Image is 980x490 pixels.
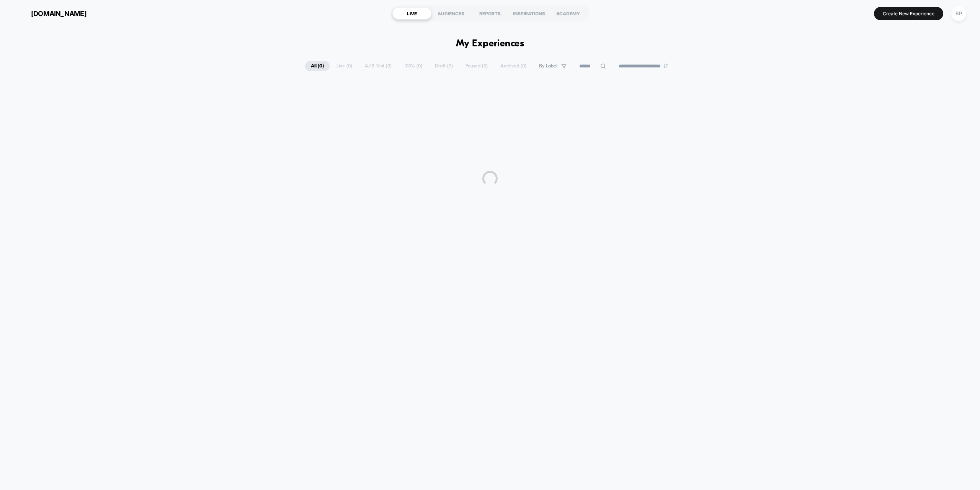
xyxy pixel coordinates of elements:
[470,7,510,20] div: REPORTS
[11,7,89,20] button: [DOMAIN_NAME]
[539,63,557,69] span: By Label
[951,6,966,21] div: BP
[431,7,470,20] div: AUDIENCES
[949,6,969,21] button: BP
[392,7,431,20] div: LIVE
[31,10,87,18] span: [DOMAIN_NAME]
[663,64,668,68] img: end
[874,7,943,20] button: Create New Experience
[549,7,588,20] div: ACADEMY
[305,61,330,71] span: All ( 0 )
[456,38,524,49] h1: My Experiences
[510,7,549,20] div: INSPIRATIONS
